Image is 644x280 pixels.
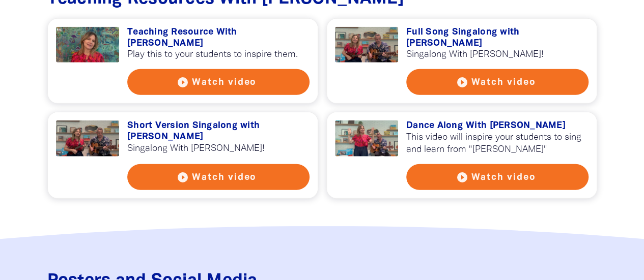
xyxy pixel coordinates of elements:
i: play_circle_filled [456,171,468,183]
button: play_circle_filled Watch video [406,69,589,95]
button: play_circle_filled Watch video [127,164,310,190]
i: play_circle_filled [177,76,189,88]
h3: Dance Along With [PERSON_NAME] [406,120,589,132]
i: play_circle_filled [456,76,468,88]
button: play_circle_filled Watch video [406,164,589,190]
i: play_circle_filled [177,171,189,183]
button: play_circle_filled Watch video [127,69,310,95]
h3: Teaching Resource With [PERSON_NAME] [127,27,310,49]
h3: Full Song Singalong with [PERSON_NAME] [406,27,589,49]
h3: Short Version Singalong with [PERSON_NAME] [127,120,310,142]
